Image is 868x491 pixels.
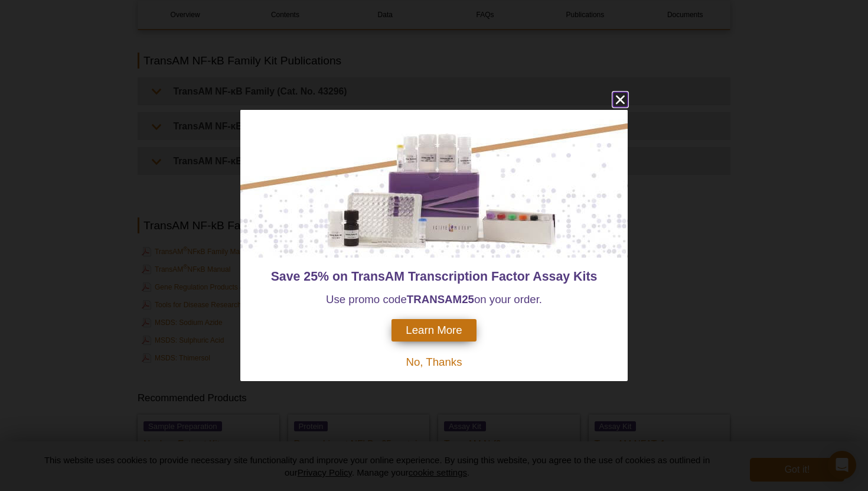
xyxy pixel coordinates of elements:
[407,293,462,305] strong: TRANSAM
[406,324,462,337] span: Learn More
[462,293,474,305] strong: 25
[613,92,628,107] button: close
[406,356,462,368] span: No, Thanks
[326,293,542,305] span: Use promo code on your order.
[271,269,598,284] span: Save 25% on TransAM Transcription Factor Assay Kits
